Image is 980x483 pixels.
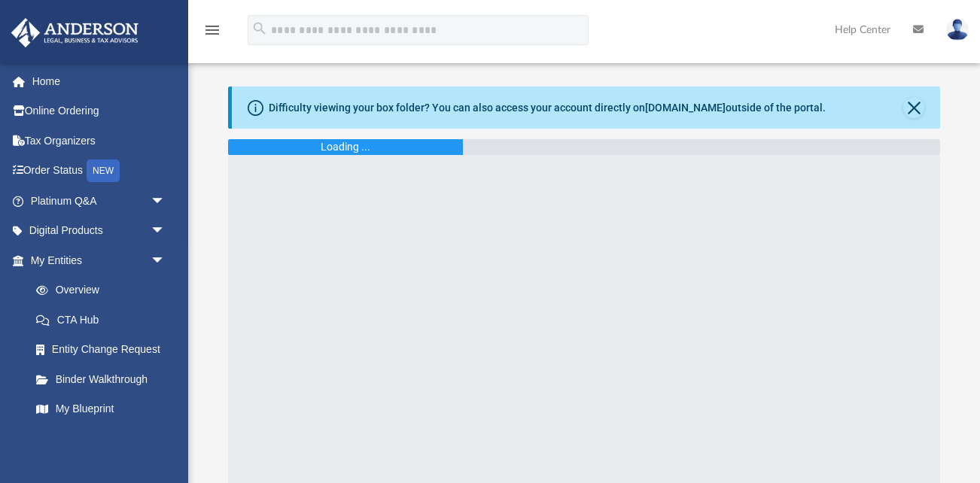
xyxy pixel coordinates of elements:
[151,216,181,247] span: arrow_drop_down
[21,424,188,454] a: Tax Due Dates
[946,19,969,41] img: User Pic
[903,97,924,118] button: Close
[151,245,181,276] span: arrow_drop_down
[87,159,120,182] div: NEW
[203,21,221,39] i: menu
[21,394,181,424] a: My Blueprint
[21,364,188,394] a: Binder Walkthrough
[645,102,726,114] a: [DOMAIN_NAME]
[321,139,370,155] div: Loading ...
[11,186,188,216] a: Platinum Q&Aarrow_drop_down
[203,29,221,39] a: menu
[269,100,826,116] div: Difficulty viewing your box folder? You can also access your account directly on outside of the p...
[21,275,188,305] a: Overview
[251,20,268,37] i: search
[11,66,188,96] a: Home
[151,186,181,217] span: arrow_drop_down
[7,18,143,47] img: Anderson Advisors Platinum Portal
[11,126,188,156] a: Tax Organizers
[11,245,188,275] a: My Entitiesarrow_drop_down
[11,216,188,246] a: Digital Productsarrow_drop_down
[21,305,188,335] a: CTA Hub
[11,96,188,126] a: Online Ordering
[21,335,188,365] a: Entity Change Request
[11,156,188,187] a: Order StatusNEW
